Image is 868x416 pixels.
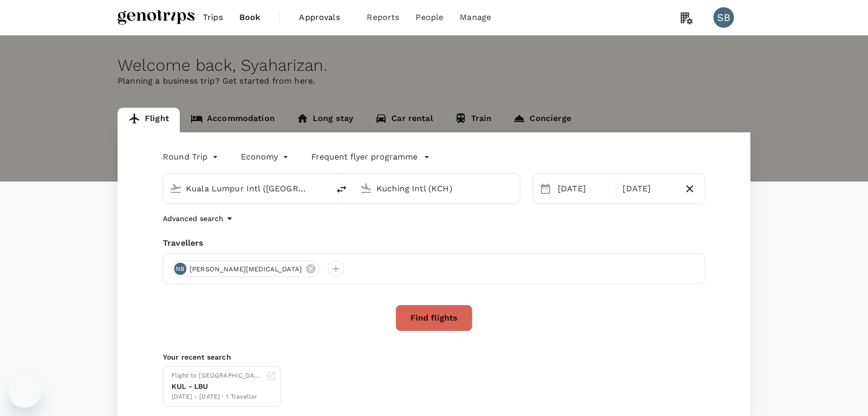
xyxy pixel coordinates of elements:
[172,381,262,392] div: KUL - LBU
[460,11,491,24] span: Manage
[239,11,261,24] span: Book
[172,261,319,277] div: NB[PERSON_NAME][MEDICAL_DATA]
[364,108,444,132] a: Car rental
[367,11,399,24] span: Reports
[502,108,581,132] a: Concierge
[203,11,223,24] span: Trips
[299,11,350,24] span: Approvals
[376,181,498,196] input: Going to
[311,151,430,163] button: Frequent flyer programme
[118,108,180,132] a: Flight
[163,212,236,225] button: Advanced search
[416,11,443,24] span: People
[172,371,262,381] div: Flight to [GEOGRAPHIC_DATA]
[286,108,364,132] a: Long stay
[241,149,291,165] div: Economy
[163,352,705,362] p: Your recent search
[322,187,324,189] button: Open
[118,75,750,87] p: Planning a business trip? Get started from here.
[713,7,734,28] div: SB
[618,179,678,199] div: [DATE]
[174,263,186,275] div: NB
[311,151,418,163] p: Frequent flyer programme
[163,237,705,249] div: Travellers
[180,108,286,132] a: Accommodation
[163,213,223,224] p: Advanced search
[513,187,515,189] button: Open
[395,305,473,331] button: Find flights
[329,177,354,202] button: delete
[118,6,195,29] img: Genotrips - ALL
[554,179,614,199] div: [DATE]
[172,392,262,402] div: [DATE] - [DATE] · 1 Traveller
[163,149,220,165] div: Round Trip
[8,375,41,408] iframe: Button to launch messaging window
[183,264,308,274] span: [PERSON_NAME][MEDICAL_DATA]
[444,108,503,132] a: Train
[186,181,308,196] input: Depart from
[118,56,750,75] div: Welcome back , Syaharizan .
